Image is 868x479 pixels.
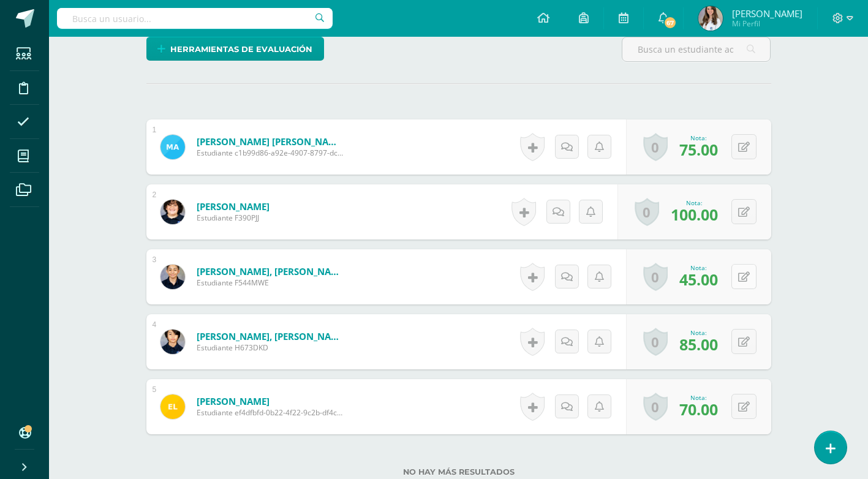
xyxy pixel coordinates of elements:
input: Busca un estudiante aquí... [622,37,770,61]
img: 427c23f9e58ddfa12ae7eb174d60a77d.png [160,330,185,354]
span: 45.00 [679,269,718,290]
span: [PERSON_NAME] [732,7,802,20]
input: Busca un usuario... [57,8,333,29]
span: 100.00 [671,204,718,225]
img: dc83af1452e02b9a4ee8bd15b1d0664c.png [160,394,185,419]
span: Estudiante c1b99d86-a92e-4907-8797-dc577a19d48e [197,148,344,158]
span: Estudiante H673DKD [197,342,344,353]
a: 0 [643,263,668,291]
a: [PERSON_NAME] [PERSON_NAME] [197,135,344,148]
div: Nota: [679,393,718,402]
label: No hay más resultados [146,467,771,477]
span: 75.00 [679,139,718,160]
a: [PERSON_NAME] [197,395,344,407]
span: 67 [663,16,677,29]
span: Estudiante ef4dfbfd-0b22-4f22-9c2b-df4c4572597d [197,407,344,418]
img: 23c66547d80c0db5454ac92690086aa1.png [160,265,185,289]
a: 0 [643,393,668,421]
a: [PERSON_NAME], [PERSON_NAME] [197,265,344,277]
a: [PERSON_NAME], [PERSON_NAME] [197,330,344,342]
span: Estudiante F544MWE [197,277,344,288]
span: 70.00 [679,399,718,420]
div: Nota: [679,328,718,337]
a: 0 [635,198,659,226]
a: [PERSON_NAME] [197,200,270,213]
a: Herramientas de evaluación [146,37,324,61]
div: Nota: [679,134,718,142]
span: 85.00 [679,334,718,355]
span: Herramientas de evaluación [170,38,312,61]
span: Mi Perfil [732,18,802,29]
a: 0 [643,133,668,161]
div: Nota: [679,263,718,272]
a: 0 [643,328,668,356]
img: f5c85721f54b1bda0edc10d68f5aad9a.png [160,135,185,159]
img: df0cf89fbebde5002601d85bb4befda7.png [160,200,185,224]
span: Estudiante F390PJJ [197,213,270,223]
img: a3485d9babf22a770558c2c8050e4d4d.png [698,6,723,31]
div: Nota: [671,198,718,207]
